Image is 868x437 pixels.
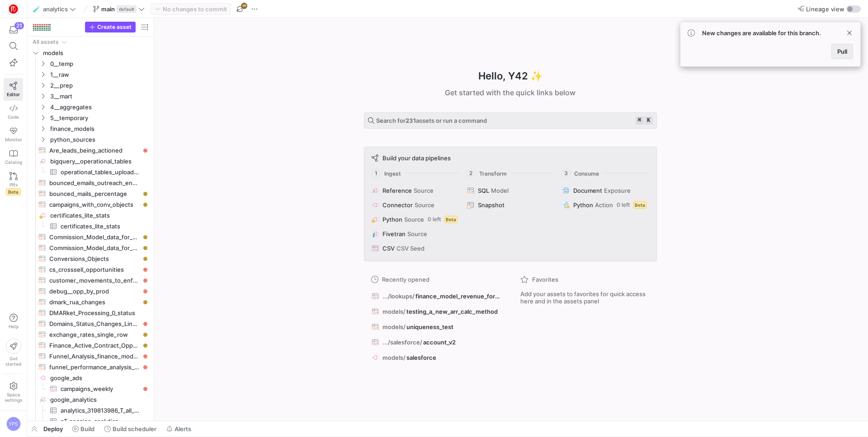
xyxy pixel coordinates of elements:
[31,307,150,318] div: Press SPACE to select this row.
[382,308,406,315] span: models/
[33,39,59,45] div: All assets
[4,168,23,199] a: PRsBeta
[50,135,149,145] span: python_sources
[31,318,150,329] div: Press SPACE to select this row.
[31,286,150,297] div: Press SPACE to select this row.
[31,362,150,372] div: Press SPACE to select this row.
[415,201,434,209] span: Source
[117,5,137,13] span: default
[31,297,150,307] div: Press SPACE to select this row.
[31,123,150,134] div: Press SPACE to select this row.
[465,200,555,210] button: Snapshot
[50,113,149,123] span: 5__temporary
[50,124,149,134] span: finance_models
[31,177,150,188] div: Press SPACE to select this row.
[532,276,558,283] span: Favorites
[61,384,140,394] span: campaigns_weekly​​​​​​​​​
[370,228,460,239] button: FivetranSource
[31,188,150,199] a: bounced_mails_percentage​​​​​​​​​​
[5,392,22,403] span: Space settings
[80,425,94,432] span: Build
[382,216,402,223] span: Python
[6,188,21,195] span: Beta
[31,351,150,362] div: Press SPACE to select this row.
[50,210,149,221] span: certificates_lite_stats​​​​​​​​
[31,405,150,416] a: analytics_319813986_T_all_events_all_websites​​​​​​​​​
[68,421,99,437] button: Build
[61,405,140,416] span: analytics_319813986_T_all_events_all_websites​​​​​​​​​
[382,187,412,194] span: Reference
[369,336,502,348] button: .../salesforce/account_v2
[364,112,657,129] button: Search for231assets or run a command⌘k
[31,394,150,405] div: Press SPACE to select this row.
[561,185,651,196] button: DocumentExposure
[369,352,502,363] button: models/salesforce
[31,297,150,307] a: dmark_rua_changes​​​​​​​​​​
[370,200,460,210] button: ConnectorSource
[31,58,150,69] div: Press SPACE to select this row.
[702,29,821,37] span: New changes are available for this branch.
[49,330,140,340] span: exchange_rates_single_row​​​​​​​​​​
[806,5,844,13] span: Lineage view
[31,416,150,427] a: pT_session_analytics​​​​​​​​​
[31,362,150,372] a: funnel_performance_analysis__daily​​​​​​​​​​
[31,199,150,210] div: Press SPACE to select this row.
[31,383,150,394] a: campaigns_weekly​​​​​​​​​
[4,123,23,146] a: Monitor
[406,323,453,330] span: uniqueness_test
[61,416,140,427] span: pT_session_analytics​​​​​​​​​
[50,373,149,383] span: google_ads​​​​​​​​
[633,201,646,209] span: Beta
[831,44,853,59] button: Pull
[376,117,487,124] span: Search for assets or run a command
[61,221,140,232] span: certificates_lite_stats​​​​​​​​​
[31,91,150,102] div: Press SPACE to select this row.
[428,216,441,223] span: 0 left
[31,221,150,232] div: Press SPACE to select this row.
[4,101,23,123] a: Code
[573,201,593,209] span: Python
[49,254,140,264] span: Conversions_Objects​​​​​​​​​​
[4,146,23,168] a: Catalog
[406,308,498,315] span: testing_a_new_arr_calc_method
[31,242,150,253] a: Commission_Model_data_for_AEs_and_SDRs_sdroutput​​​​​​​​​​
[33,6,39,12] span: 🧪
[382,293,415,300] span: .../lookups/
[31,329,150,340] div: Press SPACE to select this row.
[31,221,150,232] a: certificates_lite_stats​​​​​​​​​
[49,189,140,199] span: bounced_mails_percentage​​​​​​​​​​
[50,102,149,112] span: 4__aggregates
[491,187,509,194] span: Model
[7,92,20,97] span: Editor
[50,59,149,69] span: 0__temp
[478,69,542,84] h1: Hello, Y42 ✨
[50,70,149,80] span: 1__raw
[50,80,149,91] span: 2__prep
[31,416,150,427] div: Press SPACE to select this row.
[9,5,18,14] img: https://storage.googleapis.com/y42-prod-data-exchange/images/C0c2ZRu8XU2mQEXUlKrTCN4i0dD3czfOt8UZ...
[49,275,140,286] span: customer_movements_to_enforcement​​​​​​​​​​
[49,362,140,372] span: funnel_performance_analysis__daily​​​​​​​​​​
[31,307,150,318] a: DMARket_Processing_0_status​​​​​​​​​​
[31,275,150,286] a: customer_movements_to_enforcement​​​​​​​​​​
[49,178,140,188] span: bounced_emails_outreach_enhanced​​​​​​​​​​
[61,167,140,177] span: operational_tables_uploaded_conversions​​​​​​​​​
[49,286,140,297] span: debug__opp_by_prod​​​​​​​​​​
[478,187,489,194] span: SQL
[31,3,78,15] button: 🧪analytics
[43,5,68,13] span: analytics
[31,405,150,416] div: Press SPACE to select this row.
[4,335,23,370] button: Getstarted
[31,112,150,123] div: Press SPACE to select this row.
[31,69,150,80] div: Press SPACE to select this row.
[423,339,456,346] span: account_v2
[162,421,195,437] button: Alerts
[31,199,150,210] a: campaigns_with_conv_objects​​​​​​​​​​
[31,232,150,242] a: Commission_Model_data_for_AEs_and_SDRs_aeoutput​​​​​​​​​​
[50,156,149,167] span: bigquery__operational_tables​​​​​​​​
[43,425,63,432] span: Deploy
[369,306,502,317] button: models/testing_a_new_arr_calc_method
[478,201,505,209] span: Snapshot
[31,286,150,297] a: debug__opp_by_prod​​​​​​​​​​
[50,91,149,102] span: 3__mart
